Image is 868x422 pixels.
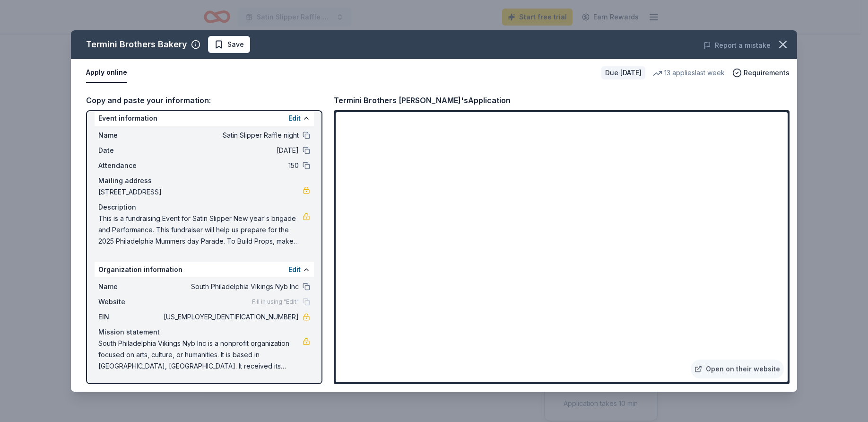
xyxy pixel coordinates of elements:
button: Edit [288,113,301,124]
button: Requirements [732,67,790,79]
span: Date [98,145,162,156]
span: [DATE] [162,145,299,156]
span: Fill in using "Edit" [252,298,299,306]
div: Event information [95,111,314,126]
span: Requirements [744,67,790,79]
div: Termini Brothers [PERSON_NAME]'s Application [334,94,511,106]
span: [US_EMPLOYER_IDENTIFICATION_NUMBER] [162,311,299,323]
span: South Philadelphia Vikings Nyb Inc is a nonprofit organization focused on arts, culture, or human... [98,338,303,372]
div: 13 applies last week [653,67,725,79]
span: [STREET_ADDRESS] [98,186,303,198]
div: Mission statement [98,326,310,338]
a: Open on their website [691,360,784,378]
div: Mailing address [98,175,310,186]
div: Termini Brothers Bakery [86,37,187,52]
span: EIN [98,311,162,323]
button: Apply online [86,63,127,83]
div: Copy and paste your information: [86,94,322,106]
span: 150 [162,160,299,171]
button: Edit [288,264,301,275]
span: South Philadelphia Vikings Nyb Inc [162,281,299,292]
button: Report a mistake [703,40,771,51]
span: Save [227,39,244,50]
span: This is a fundraising Event for Satin Slipper New year's brigade and Performance. This fundraiser... [98,213,303,247]
span: Attendance [98,160,162,171]
div: Organization information [95,262,314,277]
button: Save [208,36,250,53]
div: Description [98,202,310,213]
span: Satin Slipper Raffle night [162,130,299,141]
span: Name [98,281,162,292]
div: Due [DATE] [601,66,645,79]
span: Name [98,130,162,141]
span: Website [98,296,162,308]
